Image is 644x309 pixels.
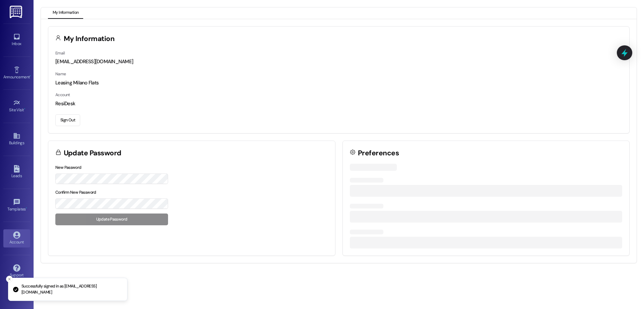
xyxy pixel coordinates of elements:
button: Sign Out [55,114,80,126]
h3: Update Password [64,150,121,157]
button: Close toast [6,276,13,282]
img: ResiDesk Logo [10,6,23,18]
a: Inbox [3,31,30,49]
h3: Preferences [358,150,399,157]
a: Site Visit • [3,97,30,115]
div: ResiDesk [55,100,622,107]
button: My Information [48,7,83,19]
span: • [26,206,27,210]
a: Account [3,229,30,247]
label: New Password [55,165,82,170]
label: Email [55,50,65,56]
a: Buildings [3,130,30,148]
span: • [30,74,31,78]
a: Support [3,262,30,280]
div: [EMAIL_ADDRESS][DOMAIN_NAME] [55,58,622,65]
div: Leasing Milano Flats [55,79,622,86]
label: Confirm New Password [55,190,96,195]
a: Leads [3,163,30,181]
span: • [24,107,25,111]
p: Successfully signed in as [EMAIL_ADDRESS][DOMAIN_NAME] [21,283,122,295]
label: Name [55,71,66,77]
h3: My Information [64,35,115,42]
a: Templates • [3,196,30,215]
label: Account [55,92,70,98]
